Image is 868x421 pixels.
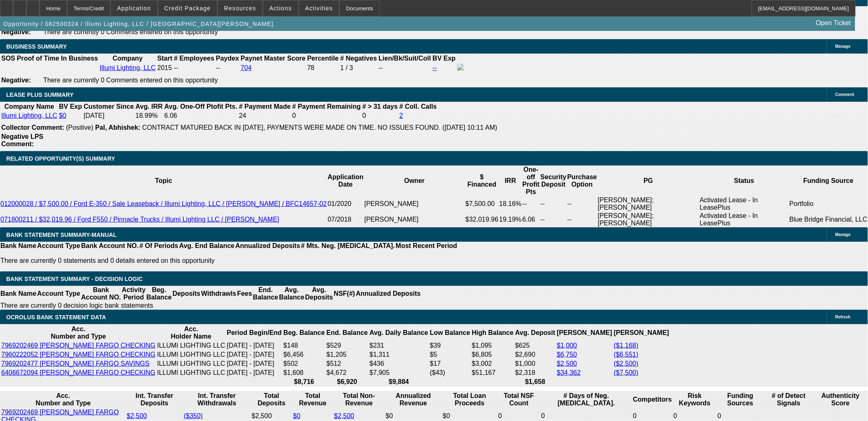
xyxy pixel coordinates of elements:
[369,369,429,377] td: $7,905
[327,212,364,227] td: 07/2018
[369,378,429,386] th: $9,884
[362,112,398,120] td: 0
[764,392,813,407] th: # of Detect Signals
[183,392,250,407] th: Int. Transfer Withdrawals
[241,64,252,71] a: 704
[614,369,639,376] a: ($7,500)
[227,325,282,341] th: Period Begin/End
[227,351,282,359] td: [DATE] - [DATE]
[1,392,126,407] th: Acc. Number and Type
[567,196,597,212] td: --
[557,325,613,341] th: [PERSON_NAME]
[835,232,851,237] span: Manage
[6,155,115,162] span: RELATED OPPORTUNITY(S) SUMMARY
[540,212,567,227] td: --
[1,77,31,84] b: Negative:
[498,392,540,407] th: Sum of the Total NSF Count and Total Overdraft Fee Count from Ocrolus
[471,325,514,341] th: High Balance
[433,55,456,62] b: BV Exp
[218,0,262,16] button: Resources
[813,16,854,30] a: Open Ticket
[633,392,672,407] th: Competitors
[111,0,157,16] button: Application
[515,341,556,350] td: $625
[334,392,384,407] th: Total Non-Revenue
[305,286,334,302] th: Avg. Deposits
[307,64,339,72] div: 78
[522,166,540,196] th: One-off Profit Pts
[1,124,64,131] b: Collector Comment:
[164,103,237,110] b: Avg. One-Off Ptofit Pts.
[379,55,431,62] b: Lien/Bk/Suit/Coll
[224,5,256,12] span: Resources
[239,103,290,110] b: # Payment Made
[157,325,225,341] th: Acc. Holder Name
[557,369,581,376] a: $34,362
[95,124,140,131] b: Pal, Abhishek:
[292,103,361,110] b: # Payment Remaining
[1,360,150,367] a: 7969202477 [PERSON_NAME] FARGO SAVINGS
[340,55,377,62] b: # Negatives
[127,412,147,419] a: $2,500
[442,392,497,407] th: Total Loan Proceeds
[326,360,368,368] td: $512
[174,55,214,62] b: # Employees
[146,286,172,302] th: Beg. Balance
[66,124,94,131] span: (Positive)
[157,55,172,62] b: Start
[283,351,325,359] td: $6,456
[540,166,567,196] th: Security Deposit
[614,360,639,367] a: ($2,500)
[122,286,146,302] th: Activity Period
[283,325,325,341] th: Beg. Balance
[522,212,540,227] td: 6.06
[299,0,339,16] button: Activities
[567,166,597,196] th: Purchase Option
[673,392,716,407] th: Risk Keywords
[364,212,465,227] td: [PERSON_NAME]
[356,286,421,302] th: Annualized Deposits
[283,369,325,377] td: $1,608
[364,196,465,212] td: [PERSON_NAME]
[59,103,82,110] b: BV Exp
[16,54,98,63] th: Proof of Time In Business
[37,242,81,250] th: Account Type
[700,166,789,196] th: Status
[142,124,497,131] span: CONTRACT MATURED BACK IN [DATE], PAYMENTS WERE MADE ON TIME. NO ISSUES FOUND. ([DATE] 10:11 AM)
[164,5,211,12] span: Credit Package
[541,392,632,407] th: # Days of Neg. [MEDICAL_DATA].
[515,369,556,377] td: $2,318
[400,112,403,119] a: 2
[301,242,395,250] th: # Mts. Neg. [MEDICAL_DATA].
[515,378,556,386] th: $1,658
[117,5,151,12] span: Application
[515,360,556,368] td: $1,000
[430,369,471,377] td: ($43)
[789,166,868,196] th: Funding Source
[326,369,368,377] td: $4,672
[499,212,522,227] td: 19.19%
[283,360,325,368] td: $502
[326,378,368,386] th: $6,920
[100,64,156,71] a: Illumi Lighting, LLC
[471,360,514,368] td: $3,002
[6,91,74,98] span: LEASE PLUS SUMMARY
[1,133,43,147] b: Negative LPS Comment:
[126,392,182,407] th: Int. Transfer Deposits
[386,412,441,420] div: $0
[369,325,429,341] th: Avg. Daily Balance
[340,64,377,72] div: 1 / 3
[814,392,867,407] th: Authenticity Score
[327,166,364,196] th: Application Date
[363,103,398,110] b: # > 31 days
[157,369,225,377] td: ILLUMI LIGHTING LLC
[251,392,292,407] th: Total Deposits
[6,276,143,282] span: Bank Statement Summary - Decision Logic
[430,351,471,359] td: $5
[305,5,333,12] span: Activities
[269,5,292,12] span: Actions
[333,286,356,302] th: NSF(#)
[164,112,238,120] td: 6.06
[717,392,763,407] th: Funding Sources
[326,351,368,359] td: $1,205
